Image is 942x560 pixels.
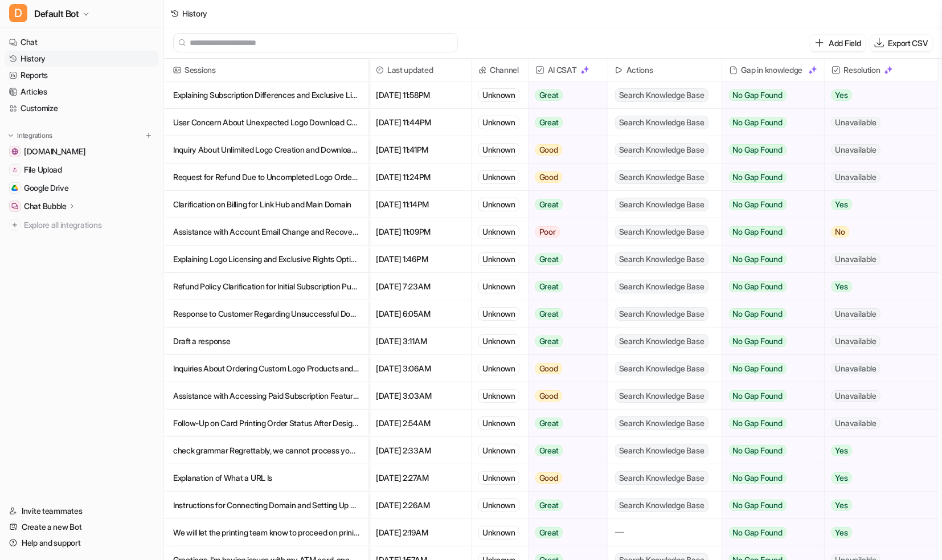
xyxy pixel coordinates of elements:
[24,164,62,175] span: File Upload
[615,416,708,430] span: Search Knowledge Base
[729,527,787,538] span: No Gap Found
[615,471,708,485] span: Search Knowledge Base
[615,498,708,512] span: Search Knowledge Base
[722,355,816,382] button: No Gap Found
[529,328,601,355] button: Great
[729,500,787,511] span: No Gap Found
[173,355,359,382] p: Inquiries About Ordering Custom Logo Products and Creating an Email Signature
[374,273,466,300] span: [DATE] 7:23AM
[722,437,816,464] button: No Gap Found
[5,180,159,196] a: Google DriveGoogle Drive
[832,363,880,374] span: Unavailable
[145,132,153,140] img: menu_add.svg
[722,519,816,546] button: No Gap Found
[615,88,708,102] span: Search Knowledge Base
[169,59,364,81] span: Sessions
[870,35,933,51] button: Export CSV
[729,254,787,265] span: No Gap Found
[7,132,15,140] img: expand menu
[529,355,601,382] button: Good
[832,445,852,456] span: Yes
[173,246,359,273] p: Explaining Logo Licensing and Exclusive Rights Options
[478,389,519,403] div: Unknown
[615,225,708,239] span: Search Knowledge Base
[832,527,852,538] span: Yes
[529,109,601,136] button: Great
[529,437,601,464] button: Great
[173,273,359,300] p: Refund Policy Clarification for Initial Subscription Purchases
[182,7,207,19] div: History
[24,182,69,194] span: Google Drive
[825,273,929,300] button: Yes
[529,273,601,300] button: Great
[374,81,466,109] span: [DATE] 11:58PM
[535,89,563,101] span: Great
[615,362,708,375] span: Search Knowledge Base
[374,328,466,355] span: [DATE] 3:11AM
[535,144,562,156] span: Good
[832,500,852,511] span: Yes
[615,198,708,211] span: Search Knowledge Base
[5,503,159,519] a: Invite teammates
[478,526,519,539] div: Unknown
[832,226,850,238] span: No
[529,464,601,492] button: Good
[374,218,466,246] span: [DATE] 11:09PM
[374,464,466,492] span: [DATE] 2:27AM
[888,37,928,49] p: Export CSV
[9,4,27,22] span: D
[478,362,519,375] div: Unknown
[832,472,852,484] span: Yes
[535,254,563,265] span: Great
[615,170,708,184] span: Search Knowledge Base
[729,472,787,484] span: No Gap Found
[615,389,708,403] span: Search Knowledge Base
[529,163,601,191] button: Good
[615,307,708,321] span: Search Knowledge Base
[832,199,852,210] span: Yes
[722,218,816,246] button: No Gap Found
[173,163,359,191] p: Request for Refund Due to Uncompleted Logo Order and Unexpected Charge
[173,437,359,464] p: check grammar Regrettably, we cannot process your refund request because of our refund policy. Yo...
[478,198,519,211] div: Unknown
[825,519,929,546] button: Yes
[34,6,79,22] span: Default Bot
[832,89,852,101] span: Yes
[5,84,159,100] a: Articles
[535,336,563,347] span: Great
[529,492,601,519] button: Great
[173,464,359,492] p: Explanation of What a URL Is
[529,81,601,109] button: Great
[478,252,519,266] div: Unknown
[478,170,519,184] div: Unknown
[529,191,601,218] button: Great
[173,382,359,410] p: Assistance with Accessing Paid Subscription Features
[829,37,861,49] p: Add Field
[374,519,466,546] span: [DATE] 2:19AM
[722,246,816,273] button: No Gap Found
[173,136,359,163] p: Inquiry About Unlimited Logo Creation and Download Options
[173,81,359,109] p: Explaining Subscription Differences and Exclusive License Offer to Client
[832,308,880,320] span: Unavailable
[374,59,466,81] span: Last updated
[529,410,601,437] button: Great
[729,336,787,347] span: No Gap Found
[832,336,880,347] span: Unavailable
[478,116,519,129] div: Unknown
[9,219,21,231] img: explore all integrations
[722,191,816,218] button: No Gap Found
[478,498,519,512] div: Unknown
[5,144,159,160] a: www.design.com[DOMAIN_NAME]
[478,444,519,457] div: Unknown
[832,254,880,265] span: Unavailable
[535,500,563,511] span: Great
[832,171,880,183] span: Unavailable
[535,117,563,128] span: Great
[374,163,466,191] span: [DATE] 11:24PM
[722,273,816,300] button: No Gap Found
[729,363,787,374] span: No Gap Found
[173,492,359,519] p: Instructions for Connecting Domain and Setting Up Custom Email
[722,382,816,410] button: No Gap Found
[535,445,563,456] span: Great
[535,527,563,538] span: Great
